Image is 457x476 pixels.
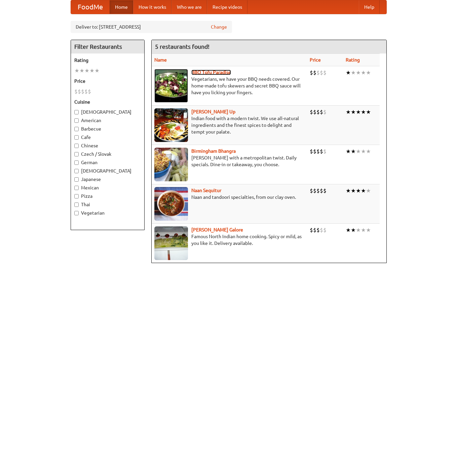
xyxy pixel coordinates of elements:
[84,67,89,74] li: ★
[74,151,141,157] label: Czech / Slovak
[74,193,141,199] label: Pizza
[359,0,380,14] a: Help
[211,24,227,30] a: Change
[191,188,221,193] a: Naan Sequitur
[316,108,320,116] li: $
[366,187,371,194] li: ★
[366,226,371,234] li: ★
[133,0,172,14] a: How it works
[310,57,321,63] a: Price
[154,187,188,221] img: naansequitur.jpg
[313,187,316,194] li: $
[351,226,356,234] li: ★
[323,108,327,116] li: $
[74,117,141,124] label: American
[310,108,313,116] li: $
[74,152,79,156] input: Czech / Slovak
[351,187,356,194] li: ★
[74,109,141,115] label: [DEMOGRAPHIC_DATA]
[74,88,78,95] li: $
[323,187,327,194] li: $
[71,21,232,33] div: Deliver to: [STREET_ADDRESS]
[320,69,323,76] li: $
[346,187,351,194] li: ★
[316,69,320,76] li: $
[88,88,91,95] li: $
[366,148,371,155] li: ★
[323,69,327,76] li: $
[74,177,79,182] input: Japanese
[310,148,313,155] li: $
[316,187,320,194] li: $
[356,108,361,116] li: ★
[154,148,188,181] img: bhangra.jpg
[191,70,231,75] a: BBQ Tofu Paradise
[320,226,323,234] li: $
[316,226,320,234] li: $
[310,187,313,194] li: $
[74,110,79,114] input: [DEMOGRAPHIC_DATA]
[356,226,361,234] li: ★
[313,226,316,234] li: $
[154,115,305,135] p: Indian food with a modern twist. We use all-natural ingredients and the finest spices to delight ...
[346,69,351,76] li: ★
[74,168,141,174] label: [DEMOGRAPHIC_DATA]
[313,108,316,116] li: $
[74,134,141,141] label: Cafe
[346,57,360,63] a: Rating
[74,184,141,191] label: Mexican
[74,203,79,207] input: Thai
[346,108,351,116] li: ★
[191,227,243,232] b: [PERSON_NAME] Galore
[154,76,305,96] p: Vegetarians, we have your BBQ needs covered. Our home-made tofu skewers and secret BBQ sauce will...
[74,169,79,173] input: [DEMOGRAPHIC_DATA]
[74,125,141,132] label: Barbecue
[316,148,320,155] li: $
[71,40,144,53] h4: Filter Restaurants
[154,57,167,63] a: Name
[79,67,84,74] li: ★
[74,78,141,84] h5: Price
[191,148,236,154] a: Birmingham Bhangra
[154,154,305,168] p: [PERSON_NAME] with a metropolitan twist. Daily specials. Dine-in or takeaway, you choose.
[78,88,81,95] li: $
[361,187,366,194] li: ★
[361,226,366,234] li: ★
[361,148,366,155] li: ★
[320,148,323,155] li: $
[320,187,323,194] li: $
[84,88,88,95] li: $
[94,67,100,74] li: ★
[366,69,371,76] li: ★
[74,144,79,148] input: Chinese
[356,187,361,194] li: ★
[356,148,361,155] li: ★
[323,226,327,234] li: $
[74,201,141,208] label: Thai
[74,210,141,216] label: Vegetarian
[154,226,188,260] img: currygalore.jpg
[207,0,247,14] a: Recipe videos
[74,135,79,140] input: Cafe
[110,0,133,14] a: Home
[361,108,366,116] li: ★
[74,142,141,149] label: Chinese
[74,57,141,64] h5: Rating
[154,194,305,200] p: Naan and tandoori specialties, from our clay oven.
[81,88,84,95] li: $
[154,69,188,103] img: tofuparadise.jpg
[74,67,79,74] li: ★
[346,148,351,155] li: ★
[366,108,371,116] li: ★
[310,226,313,234] li: $
[323,148,327,155] li: $
[74,211,79,215] input: Vegetarian
[346,226,351,234] li: ★
[361,69,366,76] li: ★
[313,69,316,76] li: $
[154,233,305,247] p: Famous North Indian home cooking. Spicy or mild, as you like it. Delivery available.
[155,43,210,50] ng-pluralize: 5 restaurants found!
[351,69,356,76] li: ★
